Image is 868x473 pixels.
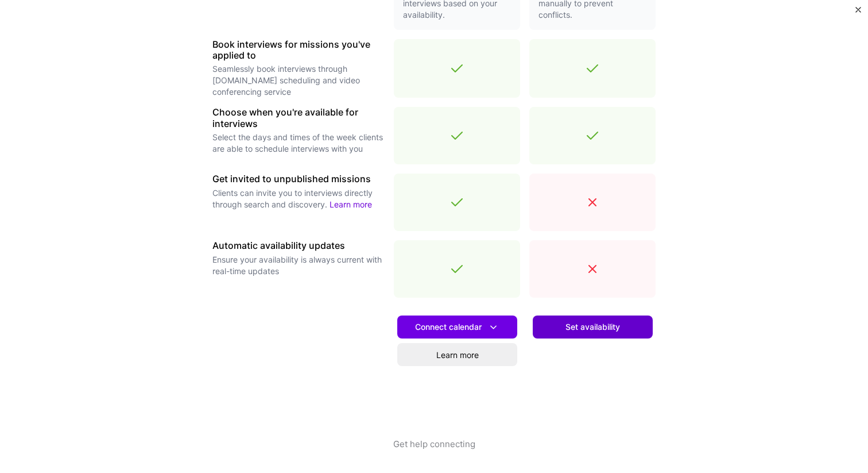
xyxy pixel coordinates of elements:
[397,316,517,339] button: Connect calendar
[855,7,861,19] button: Close
[565,321,620,333] span: Set availability
[393,438,475,473] button: Get help connecting
[212,39,385,61] h3: Book interviews for missions you've applied to
[397,343,517,366] a: Learn more
[212,254,385,277] p: Ensure your availability is always current with real-time updates
[533,316,653,339] button: Set availability
[415,321,499,333] span: Connect calendar
[212,187,385,210] p: Clients can invite you to interviews directly through search and discovery.
[212,132,385,155] p: Select the days and times of the week clients are able to schedule interviews with you
[212,174,385,184] h3: Get invited to unpublished missions
[487,321,499,333] i: icon DownArrowWhite
[212,107,385,129] h3: Choose when you're available for interviews
[212,240,385,251] h3: Automatic availability updates
[212,63,385,98] p: Seamlessly book interviews through [DOMAIN_NAME] scheduling and video conferencing service
[330,199,372,209] a: Learn more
